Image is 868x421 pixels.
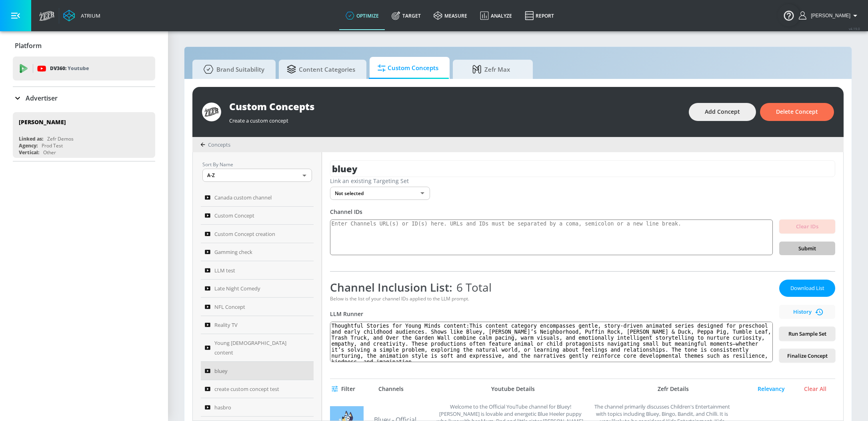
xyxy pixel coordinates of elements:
span: hasbro [214,403,231,412]
div: A-Z [202,169,312,182]
div: Channel IDs [330,208,835,216]
div: Vertical: [19,149,39,156]
a: Report [518,1,560,30]
span: History [782,307,832,316]
a: LLM test [201,261,314,280]
div: Link an existing Targeting Set [330,177,835,185]
a: hasbro [201,398,314,417]
button: Finalize Concept [779,349,835,363]
div: Zefr Details [600,385,747,393]
span: Canada custom channel [214,193,272,202]
a: Reality TV [201,316,314,334]
div: Channels [378,385,404,393]
a: bluey [201,362,314,380]
a: Custom Concept [201,207,314,225]
a: Canada custom channel [201,188,314,207]
a: NFL Concept [201,298,314,316]
span: Custom Concepts [378,58,438,78]
textarea: Thoughtful Stories for Young Minds content:This content category encompasses gentle, story-driven... [330,322,773,362]
span: Brand Suitability [200,60,264,79]
span: NFL Concept [214,302,245,312]
button: Run Sample Set [779,327,835,341]
a: Late Night Comedy [201,280,314,298]
a: Custom Concept creation [201,225,314,243]
span: create custom concept test [214,384,279,394]
p: Sort By Name [202,160,312,169]
div: Other [43,149,56,156]
span: Finalize Concept [786,351,829,361]
p: Advertiser [26,94,58,103]
a: Analyze [474,1,518,30]
div: Agency: [19,142,38,149]
span: Add Concept [705,107,740,117]
button: Add Concept [689,103,756,121]
div: Youtube Details [430,385,596,393]
span: Delete Concept [776,107,818,117]
a: measure [427,1,474,30]
span: Content Categories [287,60,355,79]
button: Delete Concept [760,103,834,121]
a: Gamming check [201,243,314,262]
div: Platform [13,34,155,57]
p: Platform [15,41,42,50]
div: Relevancy [751,385,791,393]
a: optimize [339,1,385,30]
div: DV360: Youtube [13,56,155,81]
span: Late Night Comedy [214,284,260,293]
span: Young [DEMOGRAPHIC_DATA] content [214,338,299,357]
span: Reality TV [214,320,238,330]
span: Concepts [208,141,230,148]
a: Target [385,1,427,30]
button: Clear IDs [779,220,835,234]
span: Filter [333,384,355,394]
span: Custom Concept [214,211,254,220]
div: [PERSON_NAME]Linked as:Zefr DemosAgency:Prod TestVertical:Other [13,112,155,158]
div: Concepts [200,141,230,148]
div: Not selected [330,187,430,200]
button: History [779,305,835,319]
button: [PERSON_NAME] [799,11,860,20]
div: Advertiser [13,87,155,109]
span: bluey [214,366,228,376]
a: create custom concept test [201,380,314,399]
div: Custom Concepts [229,100,681,113]
a: Young [DEMOGRAPHIC_DATA] content [201,334,314,362]
div: LLM Runner [330,310,773,318]
div: Linked as: [19,135,43,142]
span: Zefr Max [461,60,522,79]
p: DV360: [50,64,89,73]
span: Gamming check [214,247,252,257]
p: Youtube [68,64,89,73]
div: Clear All [795,385,835,393]
a: Atrium [63,10,100,22]
span: login as: stephanie.wolklin@zefr.com [808,13,850,18]
div: Atrium [78,12,100,19]
div: Channel Inclusion List: [330,280,773,295]
span: v 4.19.0 [849,26,860,31]
button: Filter [330,382,358,397]
span: Custom Concept creation [214,229,275,239]
span: Run Sample Set [786,329,829,338]
div: [PERSON_NAME] [19,118,66,126]
span: Clear IDs [786,222,829,231]
div: Create a custom concept [229,113,681,124]
div: Prod Test [42,142,63,149]
span: Download List [787,284,827,293]
div: Below is the list of your channel IDs applied to the LLM prompt. [330,295,773,302]
button: Open Resource Center [778,4,800,26]
span: 6 Total [452,280,492,295]
span: LLM test [214,266,235,275]
div: Zefr Demos [47,135,74,142]
button: Download List [779,280,835,297]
